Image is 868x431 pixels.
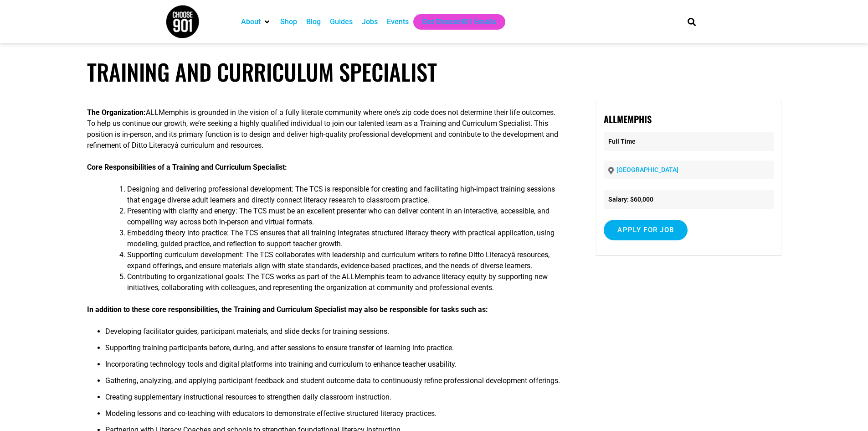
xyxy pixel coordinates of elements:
a: Guides [330,16,353,27]
li: Salary: $60,000 [604,190,773,209]
li: Developing facilitator guides, participant materials, and slide decks for training sessions. [105,326,562,343]
a: Get Choose901 Emails [422,16,496,27]
li: Designing and delivering professional development: The TCS is responsible for creating and facili... [127,184,562,206]
p: Full Time [604,132,773,151]
li: Embedding theory into practice: The TCS ensures that all training integrates structured literacy ... [127,228,562,249]
a: Events [387,16,409,27]
strong: In addition to these core responsibilities, the Training and Curriculum Specialist may also be re... [87,305,488,314]
a: Blog [306,16,321,27]
li: Supporting training participants before, during, and after sessions to ensure transfer of learnin... [105,343,562,359]
a: About [241,16,261,27]
li: Gathering, analyzing, and applying participant feedback and student outcome data to continuously ... [105,375,562,392]
a: Shop [280,16,297,27]
li: Presenting with clarity and energy: The TCS must be an excellent presenter who can deliver conten... [127,206,562,228]
li: Incorporating technology tools and digital platforms into training and curriculum to enhance teac... [105,359,562,375]
a: Jobs [362,16,378,27]
a: [GEOGRAPHIC_DATA] [616,166,678,173]
li: Creating supplementary instructional resources to strengthen daily classroom instruction. [105,392,562,408]
li: Modeling lessons and co-teaching with educators to demonstrate effective structured literacy prac... [105,408,562,425]
div: Search [684,14,699,29]
strong: The Organization: [87,108,146,117]
p: ALLMemphis is grounded in the vision of a fully literate community where one’s zip code does not ... [87,107,562,151]
li: Contributing to organizational goals: The TCS works as part of the ALLMemphis team to advance lit... [127,271,562,293]
h1: Training and Curriculum Specialist [87,58,781,85]
li: Supporting curriculum development: The TCS collaborates with leadership and curriculum writers to... [127,249,562,271]
nav: Main nav [236,14,672,30]
input: Apply for job [604,220,688,240]
strong: ALLMemphis [604,112,652,126]
strong: Core Responsibilities of a Training and Curriculum Specialist: [87,163,287,171]
div: About [236,14,276,30]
